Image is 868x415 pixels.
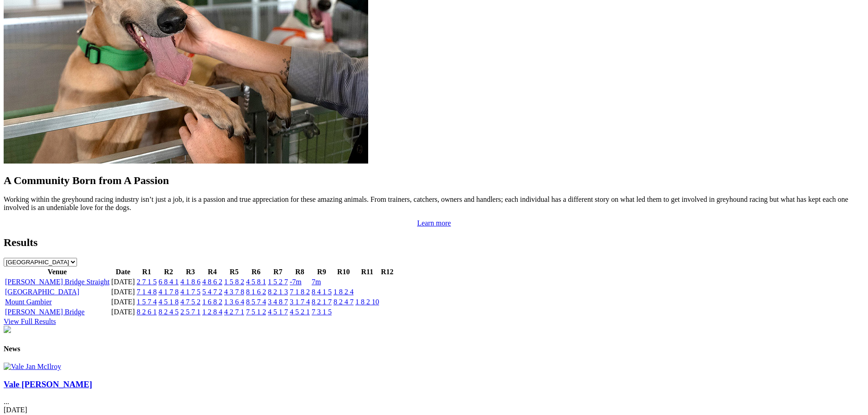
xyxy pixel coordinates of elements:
[290,288,310,296] a: 7 1 8 2
[159,308,179,316] a: 8 2 4 5
[4,174,864,187] h2: A Community Born from A Passion
[224,278,244,286] a: 1 5 8 2
[4,379,92,389] a: Vale [PERSON_NAME]
[111,307,135,317] td: [DATE]
[5,298,52,306] a: Mount Gambier
[137,278,157,286] a: 2 7 1 5
[334,288,354,296] a: 1 8 2 4
[334,298,354,306] a: 8 2 4 7
[5,288,79,296] a: [GEOGRAPHIC_DATA]
[180,298,200,306] a: 4 7 5 2
[4,345,864,353] h4: News
[4,318,56,325] a: View Full Results
[333,267,354,277] th: R10
[5,308,85,316] a: [PERSON_NAME] Bridge
[5,278,109,286] a: [PERSON_NAME] Bridge Straight
[246,278,266,286] a: 4 5 8 1
[111,297,135,307] td: [DATE]
[4,406,27,414] span: [DATE]
[5,267,110,277] th: Venue
[224,308,244,316] a: 4 2 7 1
[246,298,266,306] a: 8 5 7 4
[202,288,222,296] a: 5 4 7 2
[224,288,244,296] a: 4 3 7 8
[417,219,451,227] a: Learn more
[312,278,321,286] a: 7m
[111,277,135,287] td: [DATE]
[111,287,135,297] td: [DATE]
[355,267,380,277] th: R11
[202,278,222,286] a: 4 8 6 2
[137,288,157,296] a: 7 1 4 8
[268,308,288,316] a: 4 5 1 7
[159,278,179,286] a: 6 8 4 1
[312,308,332,316] a: 7 3 1 5
[380,267,394,277] th: R12
[290,298,310,306] a: 3 1 7 4
[224,267,245,277] th: R5
[268,298,288,306] a: 3 4 8 7
[180,288,200,296] a: 4 1 7 5
[290,278,302,286] a: -7m
[246,267,267,277] th: R6
[312,298,332,306] a: 8 2 1 7
[268,278,288,286] a: 1 5 2 7
[267,267,288,277] th: R7
[246,288,266,296] a: 8 1 6 2
[180,308,200,316] a: 2 5 7 1
[180,267,201,277] th: R3
[4,363,61,371] img: Vale Jan McIlroy
[202,298,222,306] a: 1 6 8 2
[311,267,332,277] th: R9
[312,288,332,296] a: 8 4 1 5
[136,267,157,277] th: R1
[180,278,200,286] a: 4 1 8 6
[202,308,222,316] a: 1 2 8 4
[289,267,310,277] th: R8
[246,308,266,316] a: 7 5 1 2
[111,267,135,277] th: Date
[159,288,179,296] a: 4 1 7 8
[4,195,864,212] p: Working within the greyhound racing industry isn’t just a job, it is a passion and true appreciat...
[4,236,864,249] h2: Results
[355,298,379,306] a: 1 8 2 10
[137,308,157,316] a: 8 2 6 1
[158,267,179,277] th: R2
[159,298,179,306] a: 4 5 1 8
[202,267,223,277] th: R4
[137,298,157,306] a: 1 5 7 4
[290,308,310,316] a: 4 5 2 1
[4,326,11,333] img: chasers_homepage.jpg
[268,288,288,296] a: 8 2 1 3
[224,298,244,306] a: 1 3 6 4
